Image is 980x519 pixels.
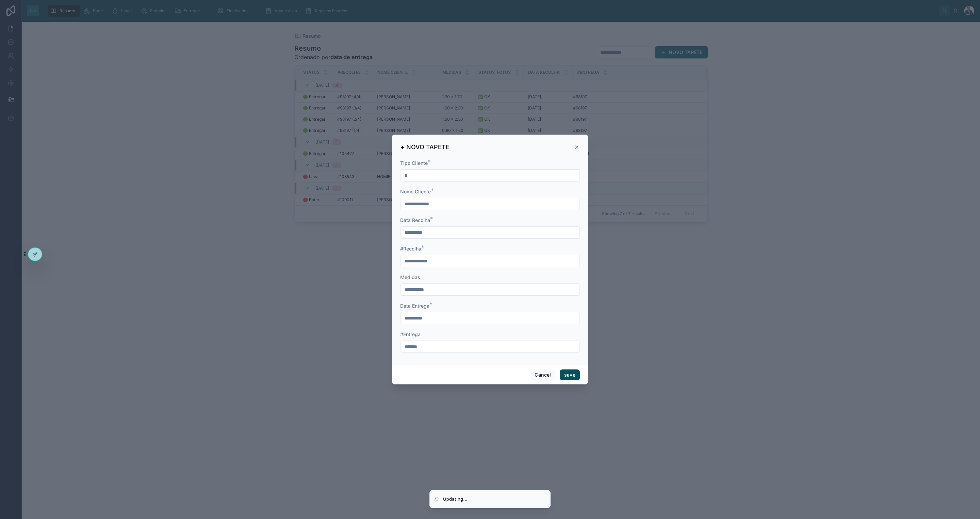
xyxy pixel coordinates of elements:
[530,369,555,380] button: Cancel
[400,189,431,194] span: Nome Cliente
[400,217,430,223] span: Data Recolha
[400,331,421,337] span: #Entrega
[400,274,420,280] span: Medidas
[400,160,428,166] span: Tipo Cliente
[400,303,429,309] span: Data Entrega
[560,369,580,380] button: save
[401,143,450,151] h3: + NOVO TAPETE
[443,496,468,503] div: Updating...
[400,246,421,252] span: #Recolha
